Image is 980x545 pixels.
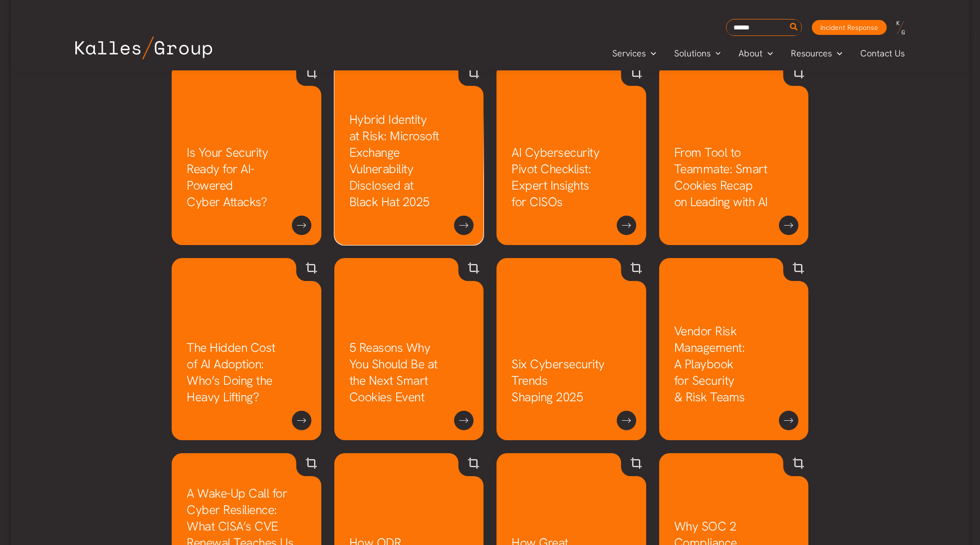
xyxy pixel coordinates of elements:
a: Hybrid Identity at Risk: Microsoft Exchange Vulnerability Disclosed at Black Hat 2025 [349,111,439,210]
span: Solutions [674,46,711,61]
nav: Primary Site Navigation [603,45,915,61]
button: Search [788,19,800,35]
span: Menu Toggle [646,46,656,61]
img: Kalles Group [75,36,212,59]
span: Contact Us [860,46,905,61]
a: 5 Reasons Why You Should Be at the Next Smart Cookies Event [349,339,438,405]
a: SolutionsMenu Toggle [665,46,730,61]
a: AboutMenu Toggle [730,46,782,61]
span: About [738,46,762,61]
a: Is Your Security Ready for AI-Powered Cyber Attacks? [187,144,268,210]
a: ResourcesMenu Toggle [782,46,851,61]
a: Contact Us [851,46,915,61]
span: Menu Toggle [832,46,842,61]
a: The Hidden Cost of AI Adoption: Who’s Doing the Heavy Lifting? [187,339,275,405]
a: Vendor Risk Management: A Playbook for Security & Risk Teams [674,323,745,405]
span: Resources [791,46,832,61]
a: AI Cybersecurity Pivot Checklist: Expert Insights for CISOs [511,144,599,210]
a: ServicesMenu Toggle [603,46,665,61]
span: Services [612,46,646,61]
a: From Tool to Teammate: Smart Cookies Recap on Leading with AI [674,144,768,210]
span: Menu Toggle [711,46,721,61]
a: Incident Response [812,20,887,35]
a: Six Cybersecurity Trends Shaping 2025 [511,356,605,405]
span: Menu Toggle [762,46,773,61]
